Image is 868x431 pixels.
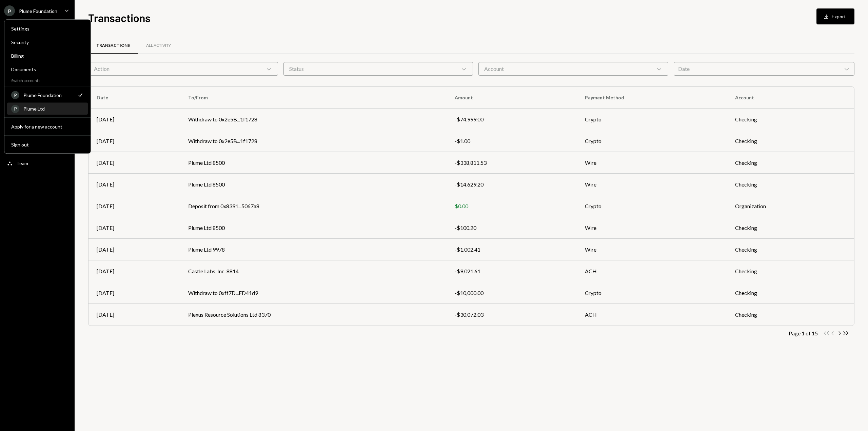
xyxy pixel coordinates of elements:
div: -$10,000.00 [455,289,569,297]
a: Settings [7,22,88,35]
div: [DATE] [97,267,172,275]
td: Checking [727,130,854,152]
a: PPlume Ltd [7,102,88,115]
td: Crypto [577,195,727,217]
td: Plume Ltd 9978 [180,239,447,260]
td: Checking [727,217,854,239]
div: $0.00 [455,202,569,210]
td: Deposit from 0x8391...5067a8 [180,195,447,217]
th: Date [88,87,180,109]
td: Plume Ltd 8500 [180,217,447,239]
div: Plume Ltd [23,106,84,112]
div: -$1,002.41 [455,246,569,254]
div: [DATE] [97,202,172,210]
td: Crypto [577,109,727,130]
div: [DATE] [97,137,172,145]
a: Team [4,157,71,169]
div: [DATE] [97,246,172,254]
td: ACH [577,304,727,326]
td: Checking [727,109,854,130]
td: Organization [727,195,854,217]
div: P [4,5,15,16]
div: Sign out [11,142,84,148]
td: Checking [727,152,854,174]
td: Castle Labs, Inc. 8814 [180,260,447,282]
div: -$100.20 [455,224,569,232]
div: [DATE] [97,311,172,319]
div: [DATE] [97,159,172,167]
div: [DATE] [97,180,172,189]
div: Apply for a new account [11,124,84,130]
div: [DATE] [97,224,172,232]
div: Transactions [96,43,130,48]
div: Security [11,39,84,45]
div: [DATE] [97,115,172,123]
div: Action [88,62,278,76]
div: Account [478,62,668,76]
div: Billing [11,53,84,59]
th: To/From [180,87,447,109]
div: -$30,072.03 [455,311,569,319]
td: Checking [727,239,854,260]
div: All Activity [146,43,171,48]
td: ACH [577,260,727,282]
td: Crypto [577,130,727,152]
div: Documents [11,66,84,72]
td: Crypto [577,282,727,304]
td: Checking [727,260,854,282]
div: Page 1 of 15 [789,330,818,336]
h1: Transactions [88,11,151,24]
td: Checking [727,282,854,304]
td: Wire [577,239,727,260]
td: Checking [727,304,854,326]
div: Status [283,62,473,76]
div: -$338,811.53 [455,159,569,167]
div: -$1.00 [455,137,569,145]
div: Switch accounts [4,77,91,83]
div: Plume Foundation [23,92,73,98]
td: Withdraw to 0x2e5B...1f1728 [180,109,447,130]
div: Team [16,160,28,166]
a: Documents [7,63,88,75]
td: Wire [577,152,727,174]
div: -$14,629.20 [455,180,569,189]
td: Wire [577,174,727,195]
th: Payment Method [577,87,727,109]
a: All Activity [138,37,179,54]
div: [DATE] [97,289,172,297]
a: Transactions [88,37,138,54]
td: Plexus Resource Solutions Ltd 8370 [180,304,447,326]
td: Withdraw to 0xff7D...FD41d9 [180,282,447,304]
div: Date [674,62,855,76]
a: Security [7,36,88,48]
div: -$9,021.61 [455,267,569,275]
div: Plume Foundation [19,8,57,14]
td: Withdraw to 0x2e5B...1f1728 [180,130,447,152]
button: Sign out [7,139,88,151]
button: Export [816,8,854,24]
th: Account [727,87,854,109]
td: Wire [577,217,727,239]
a: Billing [7,50,88,62]
button: Apply for a new account [7,121,88,133]
div: P [11,91,19,99]
div: P [11,105,19,113]
th: Amount [447,87,577,109]
div: Settings [11,26,84,32]
td: Plume Ltd 8500 [180,174,447,195]
td: Plume Ltd 8500 [180,152,447,174]
td: Checking [727,174,854,195]
div: -$74,999.00 [455,115,569,123]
